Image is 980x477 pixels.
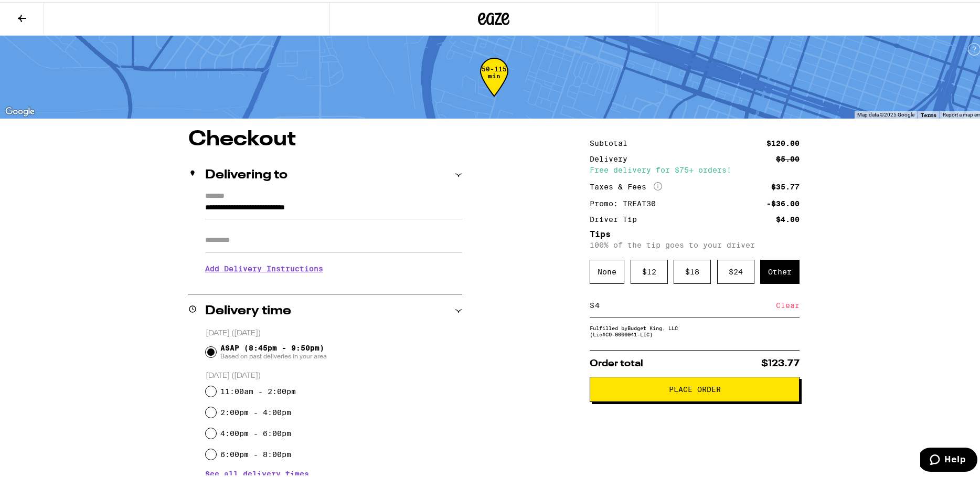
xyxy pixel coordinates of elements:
[920,446,977,472] iframe: Opens a widget where you can find more information
[220,406,291,415] label: 2:00pm - 4:00pm
[206,326,462,336] p: [DATE] ([DATE])
[857,110,914,115] span: Map data ©2025 Google
[669,384,721,391] span: Place Order
[761,357,800,366] span: $123.77
[205,279,462,287] p: We'll contact you at [PHONE_NUMBER] when we arrive
[220,448,291,457] label: 6:00pm - 8:00pm
[480,63,508,103] div: 50-115 min
[594,299,776,308] input: 0
[674,258,711,282] div: $ 18
[590,228,800,237] h5: Tips
[766,198,800,205] div: -$36.00
[771,181,800,188] div: $35.77
[188,127,462,148] h1: Checkout
[776,214,800,221] div: $4.00
[776,292,800,315] div: Clear
[590,292,594,315] div: $
[206,369,462,379] p: [DATE] ([DATE])
[220,385,296,394] label: 11:00am - 2:00pm
[590,258,624,282] div: None
[766,137,800,145] div: $120.00
[220,427,291,436] label: 4:00pm - 6:00pm
[590,137,635,145] div: Subtotal
[590,375,800,400] button: Place Order
[717,258,754,282] div: $ 24
[590,357,643,366] span: Order total
[590,164,800,172] div: Free delivery for $75+ orders!
[590,239,800,247] p: 100% of the tip goes to your driver
[3,103,37,116] a: Open this area in Google Maps (opens a new window)
[760,258,800,282] div: Other
[590,323,800,335] div: Fulfilled by Budget King, LLC (Lic# C9-0000041-LIC )
[205,255,462,279] h3: Add Delivery Instructions
[590,180,662,189] div: Taxes & Fees
[590,153,635,161] div: Delivery
[205,167,287,179] h2: Delivering to
[220,342,327,358] span: ASAP (8:45pm - 9:50pm)
[921,110,936,116] a: Terms
[205,468,309,475] button: See all delivery times
[590,214,644,221] div: Driver Tip
[590,198,663,205] div: Promo: TREAT30
[776,153,800,161] div: $5.00
[205,303,291,315] h2: Delivery time
[631,258,668,282] div: $ 12
[3,103,37,116] img: Google
[220,350,327,358] span: Based on past deliveries in your area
